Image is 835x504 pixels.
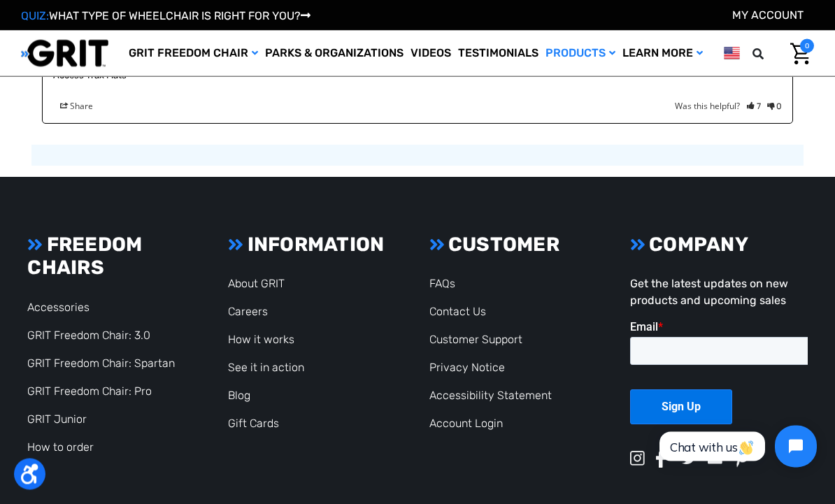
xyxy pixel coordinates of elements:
h3: FREEDOM CHAIRS [27,233,205,280]
iframe: Tidio Chat [644,414,829,480]
a: Testimonials [455,31,542,76]
div: Was this helpful? [675,101,782,113]
a: How to order [27,441,94,454]
a: Account Login [429,417,503,431]
a: Learn More [619,31,706,76]
span: 0 [800,39,814,53]
a: GRIT Freedom Chair [125,31,262,76]
span: Share [53,99,100,114]
a: Products [542,31,619,76]
a: Cart with 0 items [780,39,814,69]
a: GRIT Freedom Chair: Pro [27,385,152,398]
a: Accessibility Statement [429,389,552,403]
span: QUIZ: [21,9,49,22]
a: QUIZ:WHAT TYPE OF WHEELCHAIR IS RIGHT FOR YOU? [21,9,311,22]
a: Account [732,8,804,22]
a: Customer Support [429,333,522,347]
img: us.png [724,45,740,62]
a: See it in action [228,361,304,375]
i: 7 [747,101,760,113]
a: Careers [228,305,268,319]
a: GRIT Freedom Chair: 3.0 [27,329,150,343]
a: GRIT Freedom Chair: Spartan [27,357,175,370]
img: GRIT All-Terrain Wheelchair and Mobility Equipment [21,39,108,68]
h3: COMPANY [630,233,808,257]
i: 0 [767,101,782,113]
h3: CUSTOMER [429,233,607,257]
a: Gift Cards [228,417,279,431]
a: Blog [228,389,250,403]
a: Parks & Organizations [262,31,407,76]
a: Privacy Notice [429,361,505,375]
a: Accessories [27,301,90,315]
a: How it works [228,333,294,347]
a: GRIT Junior [27,413,87,426]
img: Cart [790,43,811,65]
a: Rate review as helpful [747,102,760,112]
a: Access Trax Mats [53,71,127,81]
input: Search [773,39,780,69]
a: Contact Us [429,305,486,319]
a: Rate review as not helpful [767,102,782,112]
iframe: Form 0 [630,321,808,437]
h3: INFORMATION [228,233,406,257]
a: About GRIT [228,278,285,291]
a: Videos [407,31,455,76]
a: FAQs [429,278,455,291]
p: Get the latest updates on new products and upcoming sales [630,276,808,310]
img: instagram [630,452,645,466]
